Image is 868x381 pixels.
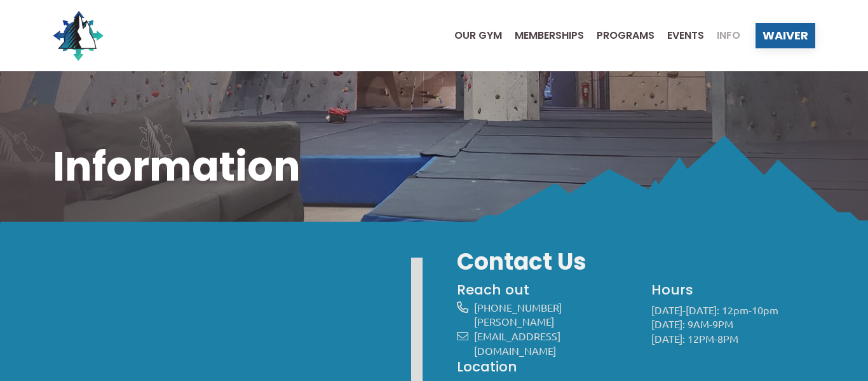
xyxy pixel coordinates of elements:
[651,303,815,346] p: [DATE]-[DATE]: 12pm-10pm [DATE]: 9AM-9PM [DATE]: 12PM-8PM
[651,281,815,300] h4: Hours
[454,31,502,41] span: Our Gym
[474,315,560,356] a: [PERSON_NAME][EMAIL_ADDRESS][DOMAIN_NAME]
[717,31,740,41] span: Info
[457,281,630,300] h4: Reach out
[457,246,815,278] h3: Contact Us
[763,30,808,41] span: Waiver
[756,23,815,48] a: Waiver
[704,31,740,41] a: Info
[442,31,502,41] a: Our Gym
[515,31,584,41] span: Memberships
[654,31,704,41] a: Events
[53,10,104,61] img: North Wall Logo
[667,31,704,41] span: Events
[502,31,584,41] a: Memberships
[457,357,815,377] h4: Location
[474,301,562,314] a: [PHONE_NUMBER]
[597,31,654,41] span: Programs
[584,31,654,41] a: Programs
